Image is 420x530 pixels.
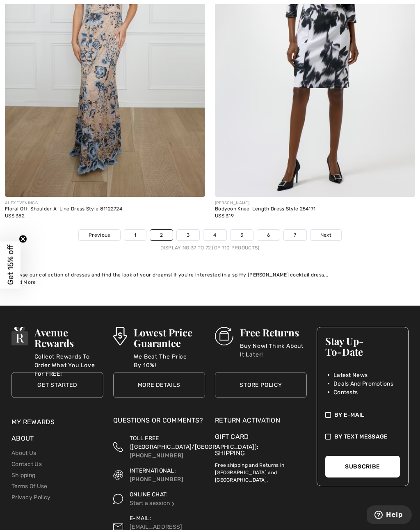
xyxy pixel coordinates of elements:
[334,411,365,419] span: By E-mail
[130,515,151,522] span: E-MAIL:
[11,494,50,501] a: Privacy Policy
[130,476,183,483] a: [PHONE_NUMBER]
[284,230,306,240] a: 7
[325,411,331,419] img: check
[333,371,367,379] span: Latest News
[215,327,233,345] img: Free Returns
[240,327,307,338] h3: Free Returns
[11,450,36,457] a: About Us
[130,500,176,507] a: Start a session
[5,200,205,206] div: ALEX EVENINGS
[215,213,234,219] span: US$ 319
[177,230,199,240] a: 3
[11,472,35,479] a: Shipping
[130,435,258,450] span: TOLL FREE ([GEOGRAPHIC_DATA]/[GEOGRAPHIC_DATA]):
[11,461,42,468] a: Contact Us
[11,327,28,345] img: Avenue Rewards
[11,483,48,490] a: Terms Of Use
[333,388,358,397] span: Contests
[215,449,245,457] a: Shipping
[215,372,307,398] a: Store Policy
[170,501,176,507] img: Online Chat
[79,230,120,240] a: Previous
[130,467,176,474] span: INTERNATIONAL:
[130,452,183,459] a: [PHONE_NUMBER]
[113,327,127,345] img: Lowest Price Guarantee
[134,352,205,369] p: We Beat The Price By 10%!
[11,418,55,426] a: My Rewards
[240,342,307,358] p: Buy Now! Think About It Later!
[6,245,15,285] span: Get 15% off
[11,372,103,398] a: Get Started
[325,336,400,357] h3: Stay Up-To-Date
[325,456,400,477] button: Subscribe
[231,230,253,240] a: 5
[34,327,103,348] h3: Avenue Rewards
[5,213,25,219] span: US$ 352
[325,432,331,441] img: check
[215,200,415,206] div: [PERSON_NAME]
[215,458,307,484] p: Free shipping and Returns in [GEOGRAPHIC_DATA] and [GEOGRAPHIC_DATA].
[215,432,307,442] a: Gift Card
[334,432,388,441] span: By Text Message
[10,271,410,279] div: Browse our collection of dresses and find the look of your dreams! If you're interested in a spif...
[113,372,205,398] a: More Details
[89,231,110,239] span: Previous
[215,416,307,425] a: Return Activation
[130,491,168,498] span: ONLINE CHAT:
[113,466,123,484] img: International
[113,416,205,429] div: Questions or Comments?
[5,206,205,212] div: Floral Off-Shoulder A-Line Dress Style 81122724
[150,230,173,240] a: 2
[257,230,280,240] a: 6
[113,490,123,507] img: Online Chat
[34,352,103,369] p: Collect Rewards To Order What You Love For FREE!
[11,434,103,448] div: About
[19,235,27,243] button: Close teaser
[124,230,146,240] a: 1
[203,230,226,240] a: 4
[134,327,205,348] h3: Lowest Price Guarantee
[215,206,415,212] div: Bodycon Knee-Length Dress Style 254171
[367,505,412,526] iframe: Opens a widget where you can find more information
[333,379,393,388] span: Deals And Promotions
[113,434,123,460] img: Toll Free (Canada/US)
[310,230,341,240] a: Next
[10,279,36,285] span: Read More
[320,231,331,239] span: Next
